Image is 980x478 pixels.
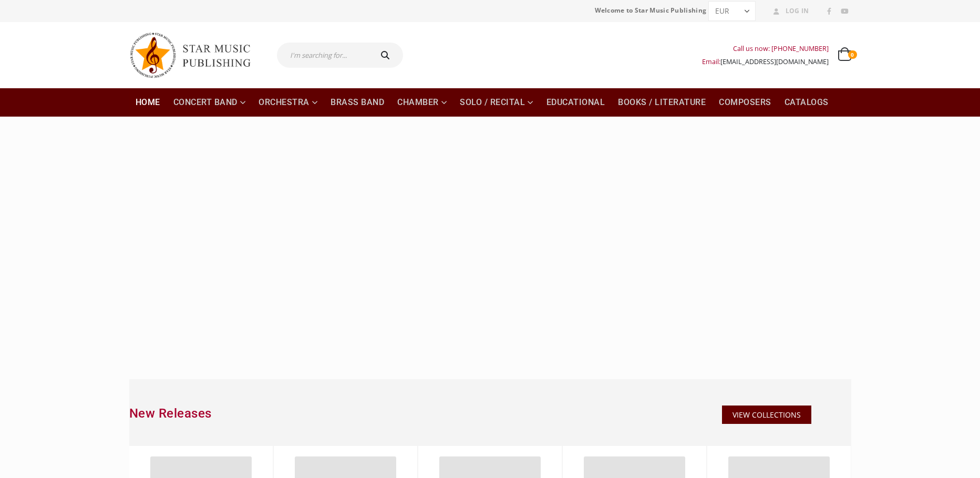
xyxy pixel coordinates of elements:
a: Solo / Recital [453,88,540,117]
div: Email: [702,55,829,68]
a: [EMAIL_ADDRESS][DOMAIN_NAME] [720,57,829,66]
a: Home [129,88,167,117]
a: Composers [713,88,778,117]
span: Welcome to Star Music Publishing [595,3,707,18]
span: VIEW COLLECTIONS [733,410,801,420]
a: Log In [769,4,809,18]
a: Concert Band [167,88,252,117]
a: Facebook [822,5,836,18]
input: I'm searching for... [277,43,370,68]
h2: New Releases [129,406,667,421]
a: Chamber [391,88,453,117]
a: Books / Literature [612,88,712,117]
button: Search [370,43,404,68]
a: VIEW COLLECTIONS [722,406,811,424]
a: Catalogs [778,88,835,117]
a: Brass Band [324,88,390,117]
a: Educational [540,88,612,117]
img: Star Music Publishing [129,27,261,83]
a: Orchestra [252,88,324,117]
span: 0 [848,50,857,59]
div: Call us now: [PHONE_NUMBER] [702,42,829,55]
a: Youtube [838,5,851,18]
